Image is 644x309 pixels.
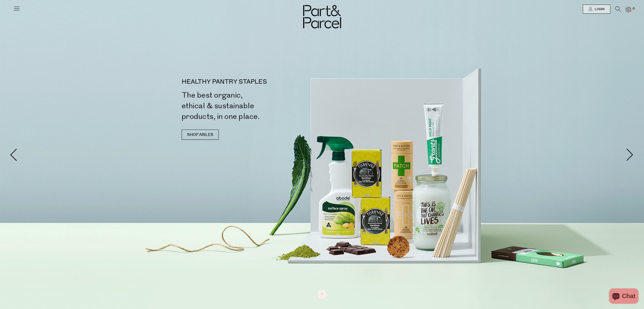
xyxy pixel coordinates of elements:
a: SHOP AISLES [182,130,219,140]
a: Login [583,5,610,14]
a: 0 [626,7,631,12]
h2: The best organic, ethical & sustainable products, in one place. [182,90,324,122]
span: 0 [631,7,636,11]
img: Part&Parcel [303,5,341,28]
inbox-online-store-chat: Shopify online store chat [608,288,640,305]
p: HEALTHY PANTRY STAPLES [182,79,324,85]
span: Login [593,7,605,11]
